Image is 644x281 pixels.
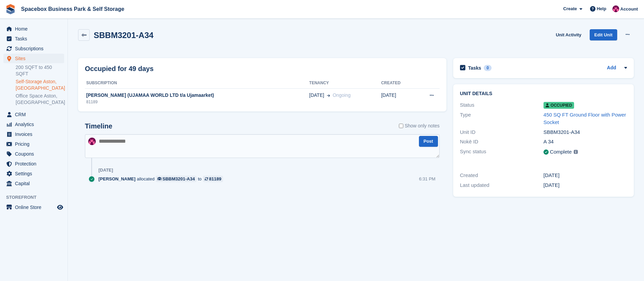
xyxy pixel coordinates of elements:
span: Coupons [15,149,56,159]
span: Home [15,24,56,34]
a: Add [607,64,616,72]
span: Storefront [6,194,68,201]
a: menu [3,129,64,139]
span: Occupied [544,102,574,109]
div: Sync status [460,148,544,156]
div: Unit ID [460,128,544,136]
div: 81189 [209,176,221,182]
a: menu [3,120,64,129]
span: Account [620,6,638,13]
span: Create [563,5,577,12]
a: menu [3,44,64,53]
a: 200 SQFT to 450 SQFT [16,64,64,77]
span: [PERSON_NAME] [98,176,135,182]
a: menu [3,159,64,169]
div: Nokē ID [460,138,544,146]
span: Sites [15,54,56,63]
span: Invoices [15,129,56,139]
a: menu [3,139,64,149]
a: 450 SQ FT Ground Floor with Power Socket [544,112,626,125]
a: Self-Storage Aston, [GEOGRAPHIC_DATA] [16,78,64,91]
h2: Timeline [85,122,112,130]
span: CRM [15,110,56,119]
div: Complete [550,148,572,156]
div: SBBM3201-A34 [163,176,195,182]
a: menu [3,203,64,212]
h2: Unit details [460,91,627,96]
h2: Occupied for 49 days [85,64,153,74]
a: Office Space Aston, [GEOGRAPHIC_DATA] [16,93,64,106]
div: 81189 [85,99,309,105]
span: Ongoing [333,92,351,98]
span: Protection [15,159,56,169]
a: menu [3,54,64,63]
div: Created [460,172,544,179]
button: Post [419,136,438,147]
a: menu [3,24,64,34]
a: Spacebox Business Park & Self Storage [18,3,127,15]
input: Show only notes [399,122,403,129]
div: [PERSON_NAME] (UJAMAA WORLD LTD t/a Ujamaarket) [85,92,309,99]
th: Tenancy [309,78,381,89]
div: 6:31 PM [419,176,435,182]
a: menu [3,169,64,178]
a: SBBM3201-A34 [156,176,197,182]
div: [DATE] [98,168,113,173]
div: Last updated [460,181,544,189]
span: Capital [15,179,56,188]
img: Avishka Chauhan [88,138,96,145]
div: [DATE] [544,172,627,179]
span: Online Store [15,203,56,212]
a: Unit Activity [553,29,584,40]
img: icon-info-grey-7440780725fd019a000dd9b08b2336e03edf1995a4989e88bcd33f0948082b44.svg [574,150,578,154]
a: Preview store [56,203,64,211]
div: Status [460,101,544,109]
h2: Tasks [468,65,481,71]
img: Avishka Chauhan [612,5,619,12]
a: menu [3,149,64,159]
td: [DATE] [381,88,415,109]
div: allocated to [98,176,226,182]
div: [DATE] [544,181,627,189]
span: Tasks [15,34,56,43]
span: Pricing [15,139,56,149]
span: Settings [15,169,56,178]
div: A 34 [544,138,627,146]
th: Subscription [85,78,309,89]
a: menu [3,110,64,119]
span: [DATE] [309,92,324,99]
span: Help [597,5,606,12]
a: 81189 [203,176,223,182]
a: menu [3,179,64,188]
span: Subscriptions [15,44,56,53]
label: Show only notes [399,122,440,129]
th: Created [381,78,415,89]
h2: SBBM3201-A34 [94,31,153,40]
div: Type [460,111,544,126]
div: 0 [484,65,492,71]
span: Analytics [15,120,56,129]
a: menu [3,34,64,43]
img: stora-icon-8386f47178a22dfd0bd8f6a31ec36ba5ce8667c1dd55bd0f319d3a0aa187defe.svg [5,4,16,14]
div: SBBM3201-A34 [544,128,627,136]
a: Edit Unit [590,29,617,40]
